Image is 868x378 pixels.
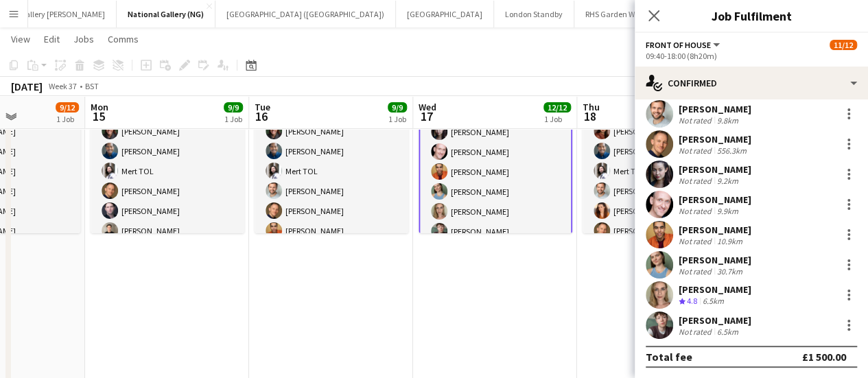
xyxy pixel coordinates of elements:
div: 09:40-18:00 (8h20m) [646,51,857,61]
a: Comms [102,30,144,48]
span: 9/9 [388,102,407,113]
div: 9.8km [714,115,741,126]
div: BST [85,81,99,91]
div: 1 Job [56,114,78,124]
div: 9.9km [714,206,741,216]
div: [PERSON_NAME] [679,314,751,327]
div: Not rated [679,266,714,276]
a: View [5,30,36,48]
div: [PERSON_NAME] [679,133,751,145]
div: Not rated [679,176,714,186]
span: Jobs [73,33,94,45]
span: Wed [419,101,436,113]
div: [PERSON_NAME] [679,163,751,176]
div: 1 Job [224,114,242,124]
a: Jobs [68,30,99,48]
div: [PERSON_NAME] [679,224,751,236]
span: View [11,33,30,45]
div: 6.5km [700,296,727,307]
span: 18 [580,108,600,124]
span: 15 [89,108,108,124]
app-job-card: 09:40-18:00 (8h20m)11/13National Gallery National Gallery1 RoleFront of House11/1309:40-18:00 (8h... [583,30,736,233]
span: 16 [253,108,270,124]
span: 11/12 [830,40,857,50]
div: 556.3km [714,145,749,156]
div: 10.9km [714,236,745,246]
button: RHS Garden Wisley [574,1,662,27]
div: Total fee [646,350,692,364]
h3: Job Fulfilment [635,7,868,25]
div: Confirmed [635,67,868,99]
button: [GEOGRAPHIC_DATA] [396,1,494,27]
app-card-role: Front of House11/1309:40-18:00 (8h20m)[PERSON_NAME][PERSON_NAME][PERSON_NAME]Mert TOL[PERSON_NAME... [583,78,736,364]
button: [GEOGRAPHIC_DATA] ([GEOGRAPHIC_DATA]) [215,1,396,27]
span: Thu [583,101,600,113]
app-card-role: Front of House9/909:40-18:00 (8h20m)[PERSON_NAME][PERSON_NAME][PERSON_NAME]Mert TOL[PERSON_NAME][... [91,78,244,284]
span: Tue [255,101,270,113]
div: Not rated [679,327,714,337]
app-job-card: 09:40-18:00 (8h20m)9/9National Gallery National Gallery1 RoleFront of House9/909:40-18:00 (8h20m)... [91,30,244,233]
div: 9.2km [714,176,741,186]
span: 9/9 [224,102,243,113]
div: 6.5km [714,327,741,337]
div: [PERSON_NAME] [679,103,751,115]
button: London Standby [494,1,574,27]
span: Week 37 [45,81,80,91]
span: 9/12 [56,102,79,113]
span: 12/12 [543,102,571,113]
app-job-card: 09:40-18:00 (8h20m)9/9National Gallery National Gallery1 RoleFront of House9/909:40-18:00 (8h20m)... [255,30,408,233]
div: Not rated [679,145,714,156]
div: [PERSON_NAME] [679,283,751,296]
div: 1 Job [544,114,570,124]
span: Front of House [646,40,711,50]
button: National Gallery (NG) [117,1,215,27]
span: Edit [44,33,60,45]
div: Not rated [679,115,714,126]
span: Comms [108,33,139,45]
div: [PERSON_NAME] [679,254,751,266]
div: £1 500.00 [802,350,846,364]
span: Mon [91,101,108,113]
div: [DATE] [11,80,43,93]
div: 30.7km [714,266,745,276]
span: 17 [417,108,436,124]
button: Front of House [646,40,722,50]
div: Not rated [679,236,714,246]
div: 1 Job [388,114,406,124]
span: 4.8 [687,296,697,306]
a: Edit [38,30,65,48]
app-job-card: Updated09:40-18:00 (8h20m)12/12National Gallery National Gallery1 Role[PERSON_NAME][PERSON_NAME]M... [419,30,572,233]
app-card-role: Front of House9/909:40-18:00 (8h20m)[PERSON_NAME][PERSON_NAME][PERSON_NAME]Mert TOL[PERSON_NAME][... [255,78,408,284]
div: [PERSON_NAME] [679,193,751,206]
div: Not rated [679,206,714,216]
